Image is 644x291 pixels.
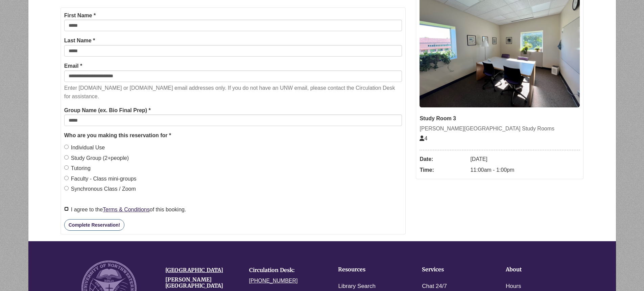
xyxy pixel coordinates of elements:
label: I agree to the of this booking. [64,205,186,214]
input: Study Group (2+people) [64,155,69,160]
label: Synchronous Class / Zoom [64,185,136,193]
label: Individual Use [64,143,105,152]
dt: Time: [420,165,467,175]
legend: Who are you making this reservation for * [64,131,402,140]
input: Faculty - Class mini-groups [64,176,69,180]
h4: About [506,267,569,273]
label: Group Name (ex. Bio Final Prep) * [64,106,151,115]
div: [PERSON_NAME][GEOGRAPHIC_DATA] Study Rooms [420,124,580,133]
p: Enter [DOMAIN_NAME] or [DOMAIN_NAME] email addresses only. If you do not have an UNW email, pleas... [64,84,402,101]
h4: Circulation Desk: [249,267,323,273]
dd: [DATE] [470,154,580,165]
input: Individual Use [64,145,69,149]
input: I agree to theTerms & Conditionsof this booking. [64,207,69,211]
dt: Date: [420,154,467,165]
a: [GEOGRAPHIC_DATA] [165,267,223,273]
dd: 11:00am - 1:00pm [470,165,580,175]
label: Email * [64,62,82,70]
a: [PHONE_NUMBER] [249,278,298,284]
h4: Services [422,267,485,273]
a: Terms & Conditions [103,207,150,212]
label: Study Group (2+people) [64,154,129,163]
input: Tutoring [64,165,69,170]
label: Tutoring [64,164,91,173]
h4: Resources [338,267,401,273]
label: Faculty - Class mini-groups [64,174,137,183]
input: Synchronous Class / Zoom [64,186,69,190]
button: Complete Reservation! [64,219,124,231]
label: First Name * [64,11,96,20]
span: The capacity of this space [420,136,427,141]
h4: [PERSON_NAME][GEOGRAPHIC_DATA] [165,277,239,289]
div: Study Room 3 [420,114,580,123]
label: Last Name * [64,36,95,45]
